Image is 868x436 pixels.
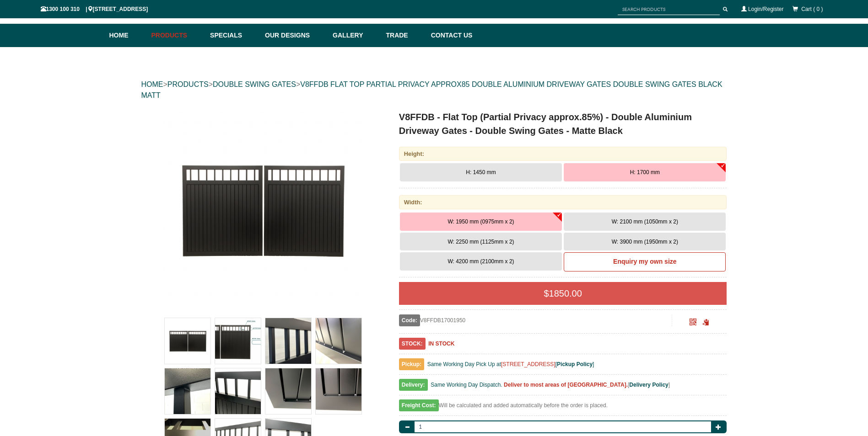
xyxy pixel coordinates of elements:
[147,24,206,47] a: Products
[215,318,261,364] img: V8FFDB - Flat Top (Partial Privacy approx.85%) - Double Aluminium Driveway Gates - Double Swing G...
[399,379,428,391] span: Delivery:
[381,24,426,47] a: Trade
[316,318,361,364] img: V8FFDB - Flat Top (Partial Privacy approx.85%) - Double Aluminium Driveway Gates - Double Swing G...
[564,213,726,231] button: W: 2100 mm (1050mm x 2)
[629,382,668,388] a: Delivery Policy
[316,368,361,414] img: V8FFDB - Flat Top (Partial Privacy approx.85%) - Double Aluminium Driveway Gates - Double Swing G...
[702,319,709,326] span: Click to copy the URL
[466,169,496,175] span: H: 1450 mm
[427,361,594,367] span: Same Working Day Pick Up at [ ]
[431,382,502,388] span: Same Working Day Dispatch.
[265,318,311,364] img: V8FFDB - Flat Top (Partial Privacy approx.85%) - Double Aluminium Driveway Gates - Double Swing G...
[613,258,676,265] b: Enquiry my own size
[399,147,727,161] div: Height:
[260,24,328,47] a: Our Designs
[564,252,726,271] a: Enquiry my own size
[399,282,727,305] div: $
[328,24,381,47] a: Gallery
[557,361,593,367] a: Pickup Policy
[426,24,473,47] a: Contact Us
[428,340,454,347] b: IN STOCK
[213,80,296,88] a: DOUBLE SWING GATES
[612,218,678,225] span: W: 2100 mm (1050mm x 2)
[801,6,823,12] span: Cart ( 0 )
[165,318,210,364] img: V8FFDB - Flat Top (Partial Privacy approx.85%) - Double Aluminium Driveway Gates - Double Swing G...
[447,218,514,225] span: W: 1950 mm (0975mm x 2)
[618,4,720,15] input: SEARCH PRODUCTS
[399,314,672,326] div: V8FFDB17001950
[109,24,147,47] a: Home
[564,233,726,251] button: W: 3900 mm (1950mm x 2)
[400,252,562,271] button: W: 4200 mm (2100mm x 2)
[167,80,209,88] a: PRODUCTS
[399,195,727,209] div: Width:
[399,399,439,411] span: Freight Cost:
[162,110,364,311] img: V8FFDB - Flat Top (Partial Privacy approx.85%) - Double Aluminium Driveway Gates - Double Swing G...
[399,110,727,138] h1: V8FFDB - Flat Top (Partial Privacy approx.85%) - Double Aluminium Driveway Gates - Double Swing G...
[400,213,562,231] button: W: 1950 mm (0975mm x 2)
[141,80,163,88] a: HOME
[549,288,582,298] span: 1850.00
[399,358,424,370] span: Pickup:
[399,379,727,395] div: [ ]
[630,169,660,175] span: H: 1700 mm
[141,70,727,110] div: > > >
[504,382,628,388] b: Deliver to most areas of [GEOGRAPHIC_DATA].
[205,24,260,47] a: Specials
[399,400,727,416] div: Will be calculated and added automatically before the order is placed.
[400,163,562,181] button: H: 1450 mm
[748,6,783,12] a: Login/Register
[447,239,514,245] span: W: 2250 mm (1125mm x 2)
[400,233,562,251] button: W: 2250 mm (1125mm x 2)
[141,80,722,99] a: V8FFDB FLAT TOP PARTIAL PRIVACY APPROX85 DOUBLE ALUMINIUM DRIVEWAY GATES DOUBLE SWING GATES BLACK...
[612,239,678,245] span: W: 3900 mm (1950mm x 2)
[165,368,210,414] img: V8FFDB - Flat Top (Partial Privacy approx.85%) - Double Aluminium Driveway Gates - Double Swing G...
[690,320,696,326] a: Click to enlarge and scan to share.
[447,258,514,265] span: W: 4200 mm (2100mm x 2)
[215,368,261,414] img: V8FFDB - Flat Top (Partial Privacy approx.85%) - Double Aluminium Driveway Gates - Double Swing G...
[265,368,311,414] img: V8FFDB - Flat Top (Partial Privacy approx.85%) - Double Aluminium Driveway Gates - Double Swing G...
[41,6,148,12] span: 1300 100 310 | [STREET_ADDRESS]
[501,361,555,367] a: [STREET_ADDRESS]
[564,163,726,181] button: H: 1700 mm
[142,110,384,311] a: V8FFDB - Flat Top (Partial Privacy approx.85%) - Double Aluminium Driveway Gates - Double Swing G...
[399,314,420,326] span: Code:
[399,338,426,350] span: STOCK:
